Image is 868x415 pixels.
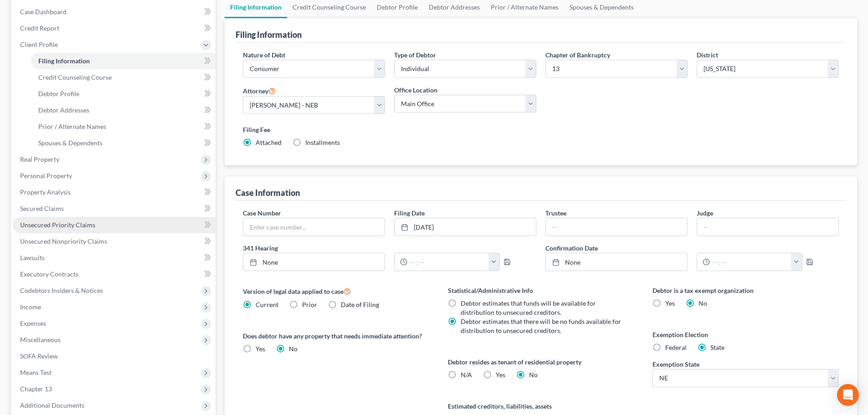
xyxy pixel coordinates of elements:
div: Filing Information [236,29,302,40]
span: Credit Counseling Course [38,73,112,81]
span: Debtor estimates that funds will be available for distribution to unsecured creditors. [461,299,596,316]
label: Case Number [243,208,281,218]
label: Chapter of Bankruptcy [545,50,610,60]
span: Unsecured Priority Claims [20,221,95,229]
span: Yes [256,345,265,353]
span: Prior / Alternate Names [38,123,106,130]
span: State [710,343,724,351]
span: No [699,299,707,307]
label: Office Location [394,85,437,95]
span: Expenses [20,319,46,327]
span: Client Profile [20,41,58,48]
label: Judge [697,208,713,218]
a: Filing Information [31,53,216,69]
span: Property Analysis [20,188,71,196]
input: -- [546,218,687,236]
span: Codebtors Insiders & Notices [20,287,103,294]
a: SOFA Review [13,348,216,364]
a: None [243,253,385,271]
a: Spouses & Dependents [31,135,216,151]
a: Property Analysis [13,184,216,200]
span: Credit Report [20,24,59,32]
label: Estimated creditors, liabilities, assets [448,401,634,411]
span: Miscellaneous [20,336,61,343]
span: Secured Claims [20,205,64,212]
input: Enter case number... [243,218,385,236]
a: Case Dashboard [13,4,216,20]
label: Confirmation Date [541,243,843,253]
label: Trustee [545,208,566,218]
a: None [546,253,687,271]
a: Lawsuits [13,250,216,266]
span: Debtor estimates that there will be no funds available for distribution to unsecured creditors. [461,318,621,334]
input: -- : -- [407,253,489,271]
label: Exemption Election [652,330,839,339]
span: Filing Information [38,57,90,65]
span: Federal [665,343,687,351]
label: Attorney [243,85,276,96]
a: Executory Contracts [13,266,216,282]
span: Case Dashboard [20,8,67,15]
a: Debtor Addresses [31,102,216,118]
a: Unsecured Nonpriority Claims [13,233,216,250]
a: Credit Report [13,20,216,36]
div: Case Information [236,187,300,198]
span: N/A [461,371,472,379]
span: No [289,345,298,353]
input: -- : -- [710,253,791,271]
span: Additional Documents [20,401,84,409]
a: Credit Counseling Course [31,69,216,86]
span: Installments [305,138,340,146]
a: [DATE] [395,218,536,236]
label: Nature of Debt [243,50,285,60]
span: Personal Property [20,172,72,179]
span: SOFA Review [20,352,58,360]
span: No [529,371,538,379]
span: Unsecured Nonpriority Claims [20,237,107,245]
label: Debtor resides as tenant of residential property [448,357,634,367]
span: Real Property [20,155,59,163]
span: Date of Filing [341,301,379,308]
label: Does debtor have any property that needs immediate attention? [243,331,429,341]
label: Filing Date [394,208,425,218]
span: Debtor Addresses [38,106,89,114]
span: Lawsuits [20,254,45,261]
span: Executory Contracts [20,270,78,278]
label: Debtor is a tax exempt organization [652,286,839,295]
span: Attached [256,138,282,146]
span: Debtor Profile [38,90,79,97]
span: Income [20,303,41,311]
label: Statistical/Administrative Info [448,286,634,295]
span: Prior [302,301,317,308]
a: Secured Claims [13,200,216,217]
span: Chapter 13 [20,385,52,393]
a: Prior / Alternate Names [31,118,216,135]
label: District [697,50,718,60]
input: -- [697,218,838,236]
a: Unsecured Priority Claims [13,217,216,233]
label: Filing Fee [243,125,839,134]
label: Type of Debtor [394,50,436,60]
span: Current [256,301,278,308]
a: Debtor Profile [31,86,216,102]
span: Yes [496,371,505,379]
span: Spouses & Dependents [38,139,103,147]
label: Exemption State [652,359,699,369]
span: Yes [665,299,675,307]
label: 341 Hearing [238,243,541,253]
label: Version of legal data applied to case [243,286,429,297]
div: Open Intercom Messenger [837,384,859,406]
span: Means Test [20,369,51,376]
